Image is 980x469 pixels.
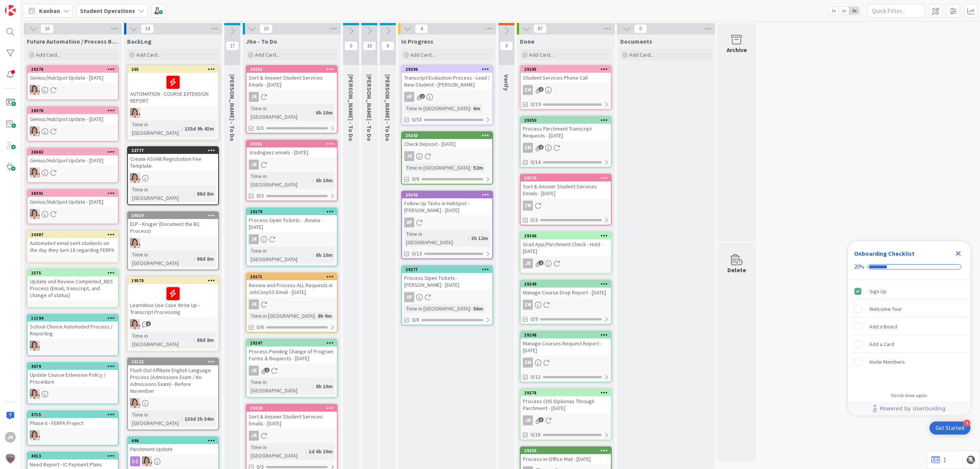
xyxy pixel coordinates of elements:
[869,357,905,366] div: Invite Members
[27,38,119,45] span: Future Automation / Process Building
[521,447,611,464] div: 29256Process In-Office Mail - [DATE]
[28,238,118,255] div: Automated email sent students on the day they turn 18 regarding FERPA
[128,365,218,396] div: Flush Out Affiliate English Language Process (Admissions Exam / No Admissions Exam) - Before Nove...
[405,192,492,198] div: 29242
[28,453,118,459] div: 4013
[28,190,118,197] div: 28391
[5,453,16,464] img: avatar
[249,247,313,263] div: Time in [GEOGRAPHIC_DATA]
[130,185,194,202] div: Time in [GEOGRAPHIC_DATA]
[402,151,492,161] div: JR
[249,92,259,102] div: JR
[28,66,118,73] div: 29276
[470,104,471,113] span: :
[128,358,218,396] div: 23122Flush Out Affiliate English Language Process (Admissions Exam / No Admissions Exam) - Before...
[28,66,118,83] div: 29276Genius/HubSpot Update - [DATE]
[247,160,337,170] div: JR
[415,24,428,33] span: 4
[195,336,216,344] div: 88d 8m
[247,215,337,232] div: Process Open Tickets - Jhoana - [DATE]
[470,304,471,313] span: :
[128,456,218,466] div: EW
[131,359,218,364] div: 23122
[249,312,315,320] div: Time in [GEOGRAPHIC_DATA]
[249,234,259,244] div: JR
[28,370,118,387] div: Update Course Extension Policy / Procedure
[247,141,337,157] div: 29281Jrodriguez emails - [DATE]
[28,322,118,338] div: School Choice Automated Process / Reporting
[521,281,611,297] div: 29249Manage Course Drop Report - [DATE]
[402,191,492,198] div: 29242
[471,104,482,113] div: 6m
[30,168,40,178] img: EW
[404,92,414,102] div: AP
[539,87,544,92] span: 1
[247,340,337,363] div: 29247Process Pending Change of Program Forms & Requests - [DATE]
[412,116,422,124] span: 0/53
[128,398,218,408] div: EW
[405,133,492,138] div: 29243
[128,147,218,154] div: 22777
[194,336,195,344] span: :
[964,420,970,427] div: 4
[28,107,118,124] div: 28976Genius/HubSpot Update - [DATE]
[249,299,259,309] div: JR
[260,24,273,33] span: 10
[869,304,902,314] div: Welcome Tour
[28,430,118,440] div: EW
[471,163,485,172] div: 52m
[31,108,118,113] div: 28976
[247,141,337,147] div: 29281
[404,163,470,172] div: Time in [GEOGRAPHIC_DATA]
[130,319,140,329] img: EW
[412,250,422,258] span: 0/13
[315,312,316,320] span: :
[524,281,611,287] div: 29249
[521,124,611,141] div: Process Parchment Transcript Requests - [DATE]
[28,155,118,165] div: Genius/HubSpot Update - [DATE]
[848,402,970,415] div: Footer
[28,197,118,207] div: Genius/HubSpot Update - [DATE]
[247,431,337,441] div: JR
[247,405,337,412] div: 29220
[404,304,470,313] div: Time in [GEOGRAPHIC_DATA]
[523,85,533,95] div: ZM
[247,405,337,428] div: 29220Sort & Answer Student Services Emails - [DATE]
[869,287,887,296] div: Sign Up
[402,66,492,90] div: 29296Transcript Evaluation Process - Lead / New Student - [PERSON_NAME]
[255,51,279,58] span: Add Card...
[500,41,513,51] span: 0
[404,292,414,302] div: AP
[404,151,414,161] div: JR
[503,74,510,91] span: Verify
[31,364,118,369] div: 4679
[28,270,118,276] div: 2575
[130,398,140,408] img: EW
[195,255,216,263] div: 88d 8m
[128,238,218,248] div: EW
[194,255,195,263] span: :
[314,176,335,185] div: 6h 10m
[521,281,611,288] div: 29249
[247,92,337,102] div: JR
[136,51,161,58] span: Add Card...
[128,212,218,219] div: 24019
[183,124,216,133] div: 135d 9h 43m
[131,278,218,283] div: 19570
[247,340,337,346] div: 29247
[468,234,469,242] span: :
[524,67,611,72] div: 29295
[402,191,492,215] div: 29242Follow Up Tasks in HubSpot - [PERSON_NAME] - [DATE]
[247,280,337,297] div: Review and Process ALL Requests in JobCorpSS Email - [DATE]
[30,85,40,95] img: EW
[520,38,534,45] span: Done
[28,276,118,300] div: Update and Review Completed_NDS Process (Email, transcript, and change of status)
[366,74,373,141] span: Eric - To Do
[402,273,492,290] div: Process Open Tickets - [PERSON_NAME] - [DATE]
[523,358,533,368] div: ZM
[521,300,611,310] div: ZM
[247,208,337,215] div: 29279
[247,147,337,157] div: Jrodriguez emails - [DATE]
[521,201,611,211] div: ZM
[247,66,337,73] div: 29282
